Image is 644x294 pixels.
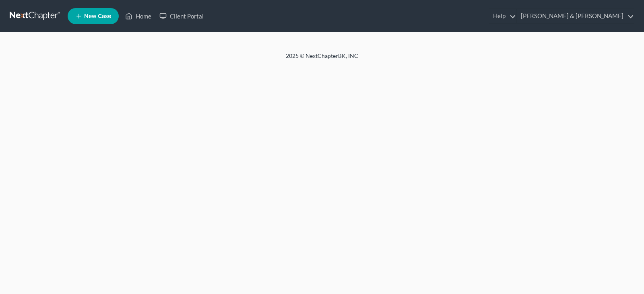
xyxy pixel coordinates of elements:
a: Client Portal [155,9,208,23]
new-legal-case-button: New Case [68,8,119,24]
div: 2025 © NextChapterBK, INC [93,52,551,66]
a: Home [121,9,155,23]
a: Help [489,9,516,23]
a: [PERSON_NAME] & [PERSON_NAME] [517,9,634,23]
